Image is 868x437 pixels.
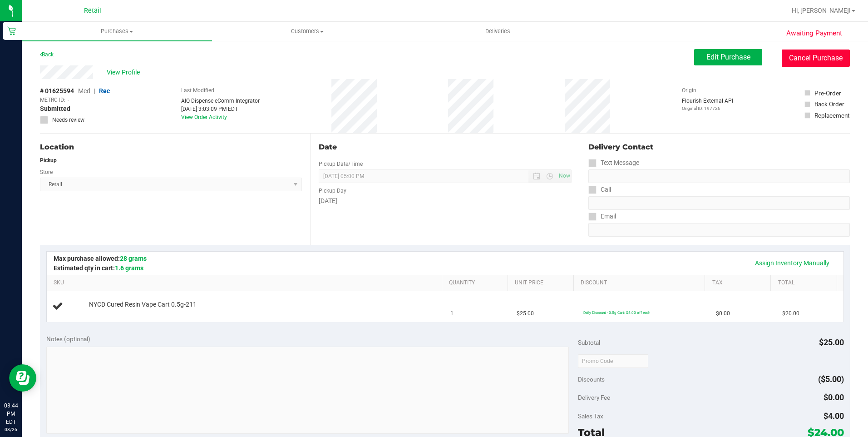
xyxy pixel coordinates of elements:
span: $0.00 [824,392,844,402]
span: | [94,87,95,94]
span: Customers [212,27,402,35]
div: Pre-Order [814,89,841,98]
span: Hi, [PERSON_NAME]! [792,7,851,14]
a: Tax [712,279,767,287]
p: 08/26 [4,426,18,433]
span: 1 [450,309,454,318]
div: [DATE] 3:03:09 PM EDT [181,105,260,113]
a: SKU [54,279,438,287]
p: Original ID: 197726 [682,105,733,112]
span: METRC ID: [40,96,65,104]
span: Deliveries [473,27,523,35]
span: View Profile [107,68,143,77]
span: 1.6 grams [115,264,143,272]
a: Deliveries [403,22,593,41]
span: $25.00 [517,309,534,318]
span: $0.00 [716,309,730,318]
a: Quantity [449,279,504,287]
span: Awaiting Payment [786,28,842,39]
a: Assign Inventory Manually [749,255,835,271]
span: Daily Discount - 0.5g Cart: $5.00 off each [583,310,650,315]
a: Discount [581,279,701,287]
label: Call [588,183,611,196]
div: Back Order [814,99,844,109]
iframe: Resource center [9,364,36,392]
div: Delivery Contact [588,142,850,153]
a: Customers [212,22,402,41]
div: Flourish External API [682,97,733,112]
label: Store [40,168,53,176]
div: Replacement [814,111,849,120]
label: Pickup Day [319,187,346,195]
a: Total [778,279,833,287]
label: Pickup Date/Time [319,160,363,168]
span: 28 grams [120,255,147,262]
a: Purchases [22,22,212,41]
div: AIQ Dispense eComm Integrator [181,97,260,105]
span: $25.00 [819,338,844,347]
span: Notes (optional) [46,335,90,343]
span: Edit Purchase [706,53,750,61]
span: Purchases [22,27,212,35]
span: Sales Tax [578,412,603,420]
a: Back [40,51,54,58]
p: 03:44 PM EDT [4,402,18,426]
strong: Pickup [40,157,57,164]
label: Last Modified [181,86,214,94]
span: - [68,96,69,104]
span: Rec [99,87,110,94]
span: $20.00 [782,309,799,318]
a: Unit Price [515,279,570,287]
span: Delivery Fee [578,394,610,401]
span: NYCD Cured Resin Vape Cart 0.5g-211 [89,300,197,309]
label: Origin [682,86,696,94]
span: Needs review [52,116,84,124]
span: Submitted [40,104,70,114]
inline-svg: Retail [7,26,16,35]
label: Email [588,210,616,223]
span: $4.00 [824,411,844,421]
input: Format: (999) 999-9999 [588,169,850,183]
div: Date [319,142,572,153]
span: Max purchase allowed: [54,255,147,262]
button: Cancel Purchase [782,50,850,67]
div: Location [40,142,302,153]
span: ($5.00) [818,374,844,384]
a: View Order Activity [181,114,227,120]
button: Edit Purchase [694,49,762,65]
span: Discounts [578,371,605,387]
label: Text Message [588,156,639,169]
span: Subtotal [578,339,600,346]
div: [DATE] [319,196,572,206]
span: Med [78,87,90,94]
input: Format: (999) 999-9999 [588,196,850,210]
span: # 01625594 [40,86,74,96]
span: Retail [84,7,101,15]
span: Estimated qty in cart: [54,264,143,272]
input: Promo Code [578,354,648,368]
